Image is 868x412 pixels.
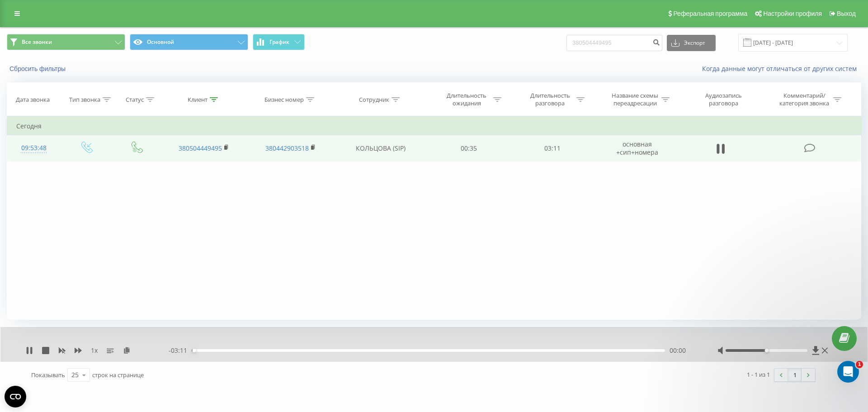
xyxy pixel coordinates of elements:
[269,39,289,45] span: График
[69,96,100,104] div: Тип звонка
[788,369,802,381] a: 1
[611,92,659,107] div: Название схемы переадресации
[778,92,831,107] div: Комментарий/категория звонка
[265,144,309,152] a: 380442903518
[16,139,52,157] div: 09:53:48
[7,117,861,135] td: Сегодня
[264,96,304,104] div: Бизнес номер
[670,346,686,355] span: 00:00
[837,10,856,17] span: Выход
[427,135,510,161] td: 00:35
[763,10,822,17] span: Настройки профиля
[7,34,125,50] button: Все звонки
[192,349,196,352] div: Accessibility label
[31,371,65,379] span: Показывать
[16,96,50,104] div: Дата звонка
[71,370,79,379] div: 25
[526,92,574,107] div: Длительность разговора
[359,96,389,104] div: Сотрудник
[22,38,52,46] span: Все звонки
[566,35,662,51] input: Поиск по номеру
[856,361,863,368] span: 1
[188,96,208,104] div: Клиент
[443,92,491,107] div: Длительность ожидания
[667,35,716,51] button: Экспорт
[594,135,681,161] td: основная +сип+номера
[673,10,747,17] span: Реферальная программа
[91,346,98,355] span: 1 x
[702,64,861,73] a: Когда данные могут отличаться от других систем
[510,135,594,161] td: 03:11
[92,371,144,379] span: строк на странице
[126,96,144,104] div: Статус
[334,135,427,161] td: КОЛЬЦОВА (SIP)
[747,370,770,379] div: 1 - 1 из 1
[764,349,768,352] div: Accessibility label
[253,34,305,50] button: График
[179,144,222,152] a: 380504449495
[837,361,859,383] iframe: Intercom live chat
[7,65,70,73] button: Сбросить фильтры
[169,346,192,355] span: - 03:11
[694,92,753,107] div: Аудиозапись разговора
[130,34,248,50] button: Основной
[5,386,26,407] button: Open CMP widget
